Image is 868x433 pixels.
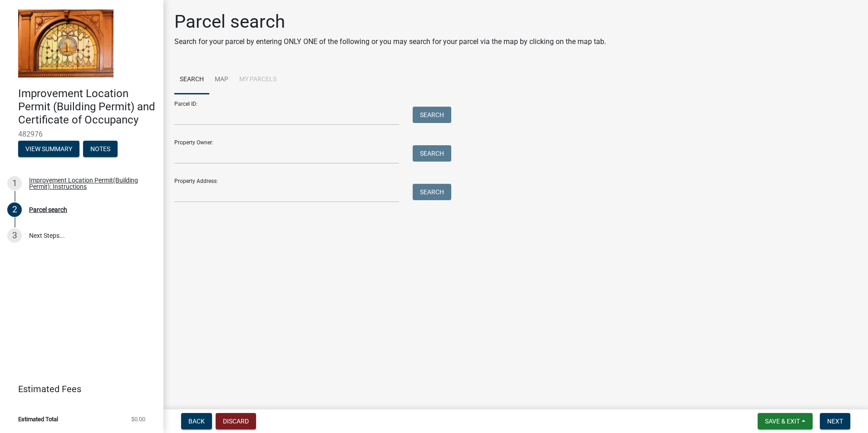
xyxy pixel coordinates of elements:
button: Search [413,145,451,162]
button: Search [413,107,451,123]
span: Next [827,418,843,425]
h1: Parcel search [174,11,606,33]
div: Improvement Location Permit(Building Permit): Instructions [29,177,149,190]
button: Back [181,413,212,429]
wm-modal-confirm: Notes [83,146,118,153]
button: Notes [83,141,118,157]
button: Save & Exit [758,413,813,429]
a: Search [174,65,209,94]
p: Search for your parcel by entering ONLY ONE of the following or you may search for your parcel vi... [174,36,606,47]
button: Next [820,413,850,429]
span: Estimated Total [18,416,58,422]
span: 482976 [18,130,145,138]
span: Save & Exit [765,418,800,425]
div: 2 [7,202,22,217]
a: Estimated Fees [7,380,149,398]
div: Parcel search [29,207,67,213]
a: Map [209,65,234,94]
img: Jasper County, Indiana [18,10,113,78]
button: Discard [216,413,256,429]
span: $0.00 [131,416,145,422]
div: 3 [7,228,22,243]
div: 1 [7,176,22,191]
span: Back [188,418,205,425]
h4: Improvement Location Permit (Building Permit) and Certificate of Occupancy [18,87,156,126]
button: Search [413,184,451,200]
wm-modal-confirm: Summary [18,146,79,153]
button: View Summary [18,141,79,157]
